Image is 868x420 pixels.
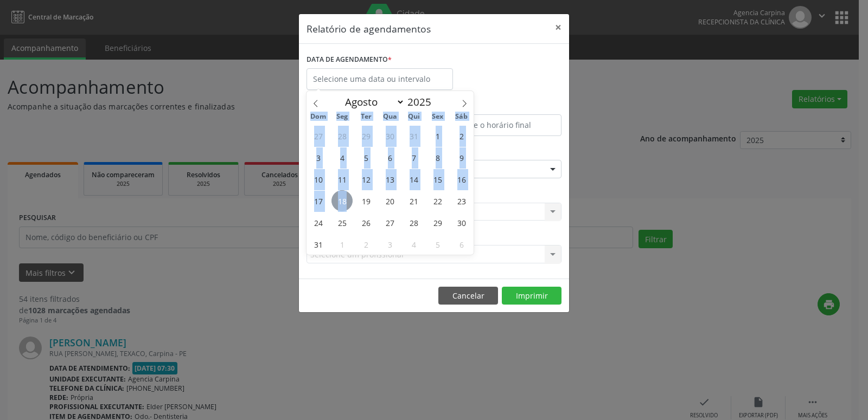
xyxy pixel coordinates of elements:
span: Agosto 16, 2025 [451,169,472,190]
span: Agosto 24, 2025 [308,212,329,233]
label: DATA DE AGENDAMENTO [307,51,392,68]
span: Seg [330,113,354,120]
span: Agosto 26, 2025 [355,212,376,233]
span: Sáb [450,113,474,120]
span: Julho 29, 2025 [355,125,376,146]
span: Agosto 1, 2025 [427,125,448,146]
span: Agosto 27, 2025 [379,212,400,233]
span: Agosto 5, 2025 [355,147,376,168]
button: Close [547,14,569,41]
span: Agosto 30, 2025 [451,212,472,233]
input: Selecione uma data ou intervalo [307,68,453,90]
span: Agosto 31, 2025 [308,234,329,255]
span: Agosto 9, 2025 [451,147,472,168]
span: Agosto 14, 2025 [403,169,424,190]
span: Agosto 23, 2025 [451,190,472,211]
span: Agosto 19, 2025 [355,190,376,211]
span: Agosto 25, 2025 [331,212,353,233]
span: Julho 30, 2025 [379,125,400,146]
button: Imprimir [502,287,561,305]
span: Agosto 21, 2025 [403,190,424,211]
span: Agosto 7, 2025 [403,147,424,168]
span: Julho 28, 2025 [331,125,353,146]
span: Agosto 4, 2025 [331,147,353,168]
span: Agosto 12, 2025 [355,169,376,190]
span: Agosto 18, 2025 [331,190,353,211]
h5: Relatório de agendamentos [307,22,431,36]
span: Agosto 8, 2025 [427,147,448,168]
label: ATÉ [437,98,561,114]
span: Agosto 3, 2025 [308,147,329,168]
span: Agosto 11, 2025 [331,169,353,190]
span: Qua [378,113,402,120]
input: Year [405,95,441,109]
span: Agosto 15, 2025 [427,169,448,190]
span: Julho 31, 2025 [403,125,424,146]
span: Setembro 1, 2025 [331,234,353,255]
select: Month [340,94,405,109]
span: Agosto 13, 2025 [379,169,400,190]
span: Sex [426,113,450,120]
span: Agosto 29, 2025 [427,212,448,233]
span: Julho 27, 2025 [308,125,329,146]
span: Setembro 5, 2025 [427,234,448,255]
input: Selecione o horário final [437,114,561,136]
span: Agosto 22, 2025 [427,190,448,211]
span: Dom [307,113,330,120]
span: Agosto 17, 2025 [308,190,329,211]
button: Cancelar [438,287,498,305]
span: Setembro 6, 2025 [451,234,472,255]
span: Setembro 3, 2025 [379,234,400,255]
span: Agosto 10, 2025 [308,169,329,190]
span: Setembro 2, 2025 [355,234,376,255]
span: Agosto 2, 2025 [451,125,472,146]
span: Agosto 20, 2025 [379,190,400,211]
span: Agosto 6, 2025 [379,147,400,168]
span: Agosto 28, 2025 [403,212,424,233]
span: Setembro 4, 2025 [403,234,424,255]
span: Qui [402,113,426,120]
span: Ter [354,113,378,120]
